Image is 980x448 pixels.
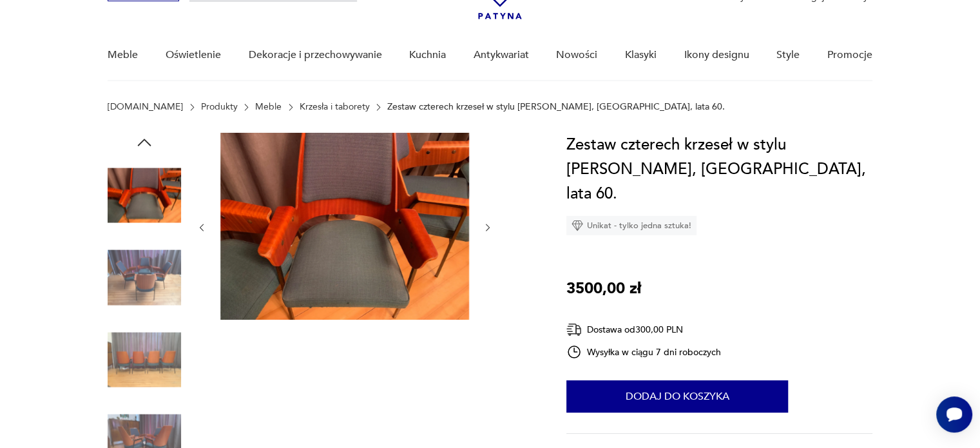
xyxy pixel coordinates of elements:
[625,30,657,80] a: Klasyki
[684,30,749,80] a: Ikony designu
[108,323,181,396] img: Zdjęcie produktu Zestaw czterech krzeseł w stylu Hanno Von Gustedta, Austria, lata 60.
[387,102,725,112] p: Zestaw czterech krzeseł w stylu [PERSON_NAME], [GEOGRAPHIC_DATA], lata 60.
[566,216,697,235] div: Unikat - tylko jedna sztuka!
[108,30,138,80] a: Meble
[108,159,181,232] img: Zdjęcie produktu Zestaw czterech krzeseł w stylu Hanno Von Gustedta, Austria, lata 60.
[572,220,583,231] img: Ikona diamentu
[201,102,238,112] a: Produkty
[827,30,872,80] a: Promocje
[566,133,872,206] h1: Zestaw czterech krzeseł w stylu [PERSON_NAME], [GEOGRAPHIC_DATA], lata 60.
[248,30,381,80] a: Dekoracje i przechowywanie
[566,322,582,338] img: Ikona dostawy
[566,277,641,301] p: 3500,00 zł
[220,133,469,320] img: Zdjęcie produktu Zestaw czterech krzeseł w stylu Hanno Von Gustedta, Austria, lata 60.
[776,30,800,80] a: Style
[474,30,529,80] a: Antykwariat
[255,102,282,112] a: Meble
[566,380,788,413] button: Dodaj do koszyka
[108,241,181,315] img: Zdjęcie produktu Zestaw czterech krzeseł w stylu Hanno Von Gustedta, Austria, lata 60.
[566,322,721,338] div: Dostawa od 300,00 PLN
[108,102,183,112] a: [DOMAIN_NAME]
[556,30,597,80] a: Nowości
[409,30,446,80] a: Kuchnia
[166,30,221,80] a: Oświetlenie
[936,396,972,433] iframe: Smartsupp widget button
[566,344,721,360] div: Wysyłka w ciągu 7 dni roboczych
[300,102,370,112] a: Krzesła i taborety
